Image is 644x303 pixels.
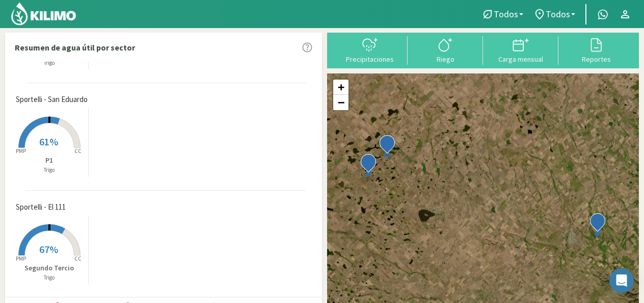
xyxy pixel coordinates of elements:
[74,255,82,262] tspan: CC
[39,135,58,148] span: 61%
[486,56,555,63] div: Carga mensual
[483,36,558,63] button: Carga mensual
[558,36,634,63] button: Reportes
[11,273,88,282] p: Trigo
[11,263,88,273] p: Segundo Tercio
[333,80,348,95] a: Zoom in
[10,2,77,26] img: Kilimo
[609,268,634,293] div: Open Intercom Messenger
[16,201,66,213] span: Sportelli - El 111
[39,243,58,256] span: 67%
[11,59,88,67] p: Trigo
[333,95,348,110] a: Zoom out
[11,155,88,166] p: P1
[411,56,480,63] div: Riego
[15,41,135,54] p: Resumen de agua útil por sector
[335,56,405,63] div: Precipitaciones
[332,36,408,63] button: Precipitaciones
[11,166,88,174] p: Trigo
[74,147,82,155] tspan: CC
[16,255,26,262] tspan: PMP
[561,56,631,63] div: Reportes
[408,36,483,63] button: Riego
[546,9,570,19] span: Todos
[494,9,518,19] span: Todos
[16,147,26,155] tspan: PMP
[16,94,88,106] span: Sportelli - San Eduardo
